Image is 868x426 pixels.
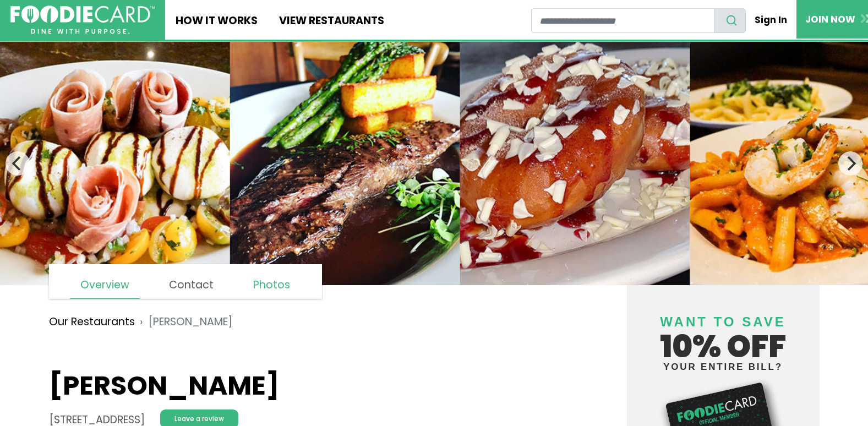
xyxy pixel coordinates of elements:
img: FoodieCard; Eat, Drink, Save, Donate [10,6,155,35]
a: Photos [243,272,301,298]
nav: page links [49,264,323,299]
h1: [PERSON_NAME] [49,370,564,402]
button: search [714,8,746,33]
small: your entire bill? [637,362,809,372]
a: Our Restaurants [49,314,135,330]
h4: 10% off [637,301,809,372]
button: Previous [6,151,30,176]
a: Overview [70,272,140,299]
a: Sign In [746,8,796,32]
nav: breadcrumb [49,306,564,338]
a: Contact [159,272,224,298]
button: Next [838,151,862,176]
span: Want to save [660,314,785,329]
li: [PERSON_NAME] [135,314,232,330]
input: restaurant search [531,8,714,33]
